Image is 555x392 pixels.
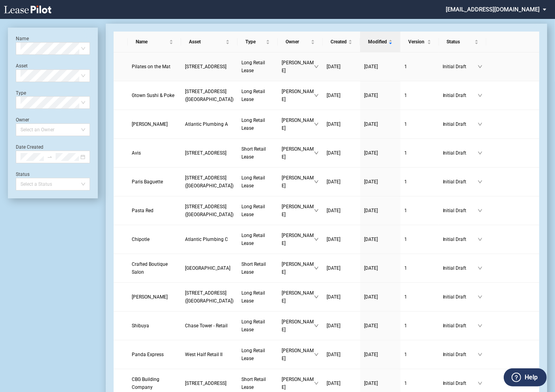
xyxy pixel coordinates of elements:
[132,294,168,300] span: Soko Butcher
[364,235,396,243] a: [DATE]
[364,323,378,329] span: [DATE]
[16,63,28,69] label: Asset
[282,260,314,276] span: [PERSON_NAME]
[443,351,478,358] span: Initial Draft
[241,59,274,75] a: Long Retail Lease
[132,322,177,330] a: Shibuya
[404,294,407,300] span: 1
[364,179,378,185] span: [DATE]
[185,289,234,305] a: [STREET_ADDRESS] ([GEOGRAPHIC_DATA])
[132,64,170,69] span: Pilates on the Mat
[327,179,340,185] span: [DATE]
[327,323,340,329] span: [DATE]
[327,208,340,213] span: [DATE]
[364,381,378,386] span: [DATE]
[185,203,234,218] a: [STREET_ADDRESS] ([GEOGRAPHIC_DATA])
[327,121,340,127] span: [DATE]
[282,145,314,161] span: [PERSON_NAME]
[132,261,168,275] span: Crafted Boutique Salon
[327,237,340,242] span: [DATE]
[327,149,356,157] a: [DATE]
[282,318,314,334] span: [PERSON_NAME]
[185,121,228,127] span: Atlantic Plumbing A
[132,377,159,390] span: CBG Building Company
[478,208,482,213] span: down
[364,121,378,127] span: [DATE]
[364,150,378,156] span: [DATE]
[128,32,181,52] th: Name
[327,235,356,243] a: [DATE]
[404,93,407,98] span: 1
[132,237,149,242] span: Chipotle
[443,91,478,99] span: Initial Draft
[185,174,234,190] a: [STREET_ADDRESS] ([GEOGRAPHIC_DATA])
[241,89,265,102] span: Long Retail Lease
[364,264,396,272] a: [DATE]
[314,122,319,127] span: down
[241,289,274,305] a: Long Retail Lease
[132,208,153,213] span: Pasta Red
[132,121,168,127] span: Ajala
[185,264,234,272] a: [GEOGRAPHIC_DATA]
[132,323,149,329] span: Shibuya
[185,64,226,69] span: 1900 Crystal Drive (West)
[323,32,360,52] th: Created
[132,207,177,215] a: Pasta Red
[241,175,265,189] span: Long Retail Lease
[404,208,407,213] span: 1
[327,264,356,272] a: [DATE]
[443,379,478,387] span: Initial Draft
[185,265,230,271] span: Arlington Courthouse Plaza II
[327,178,356,186] a: [DATE]
[327,91,356,99] a: [DATE]
[443,322,478,330] span: Initial Draft
[282,88,314,103] span: [PERSON_NAME]
[241,231,274,247] a: Long Retail Lease
[314,266,319,271] span: down
[364,208,378,213] span: [DATE]
[241,145,274,161] a: Short Retail Lease
[439,32,487,52] th: Status
[241,260,274,276] a: Short Retail Lease
[47,154,52,160] span: swap-right
[404,235,435,243] a: 1
[443,207,478,215] span: Initial Draft
[443,235,478,243] span: Initial Draft
[364,120,396,128] a: [DATE]
[185,120,234,128] a: Atlantic Plumbing A
[314,323,319,328] span: down
[364,91,396,99] a: [DATE]
[364,351,396,358] a: [DATE]
[185,63,234,71] a: [STREET_ADDRESS]
[241,290,265,304] span: Long Retail Lease
[185,149,234,157] a: [STREET_ADDRESS]
[364,322,396,330] a: [DATE]
[132,375,177,391] a: CBG Building Company
[132,91,177,99] a: Gtown Sushi & Poke
[404,121,407,127] span: 1
[478,266,482,271] span: down
[282,375,314,391] span: [PERSON_NAME]
[282,116,314,132] span: [PERSON_NAME]
[314,151,319,155] span: down
[404,63,435,71] a: 1
[478,93,482,98] span: down
[282,231,314,247] span: [PERSON_NAME]
[443,178,478,186] span: Initial Draft
[241,204,265,217] span: Long Retail Lease
[478,151,482,155] span: down
[478,352,482,357] span: down
[443,120,478,128] span: Initial Draft
[364,265,378,271] span: [DATE]
[404,293,435,301] a: 1
[241,116,274,132] a: Long Retail Lease
[314,208,319,213] span: down
[404,381,407,386] span: 1
[132,93,174,98] span: Gtown Sushi & Poke
[286,38,309,46] span: Owner
[327,379,356,387] a: [DATE]
[282,59,314,75] span: [PERSON_NAME]
[314,352,319,357] span: down
[132,260,177,276] a: Crafted Boutique Salon
[185,175,234,189] span: 1900 Crystal Drive (East-Towers)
